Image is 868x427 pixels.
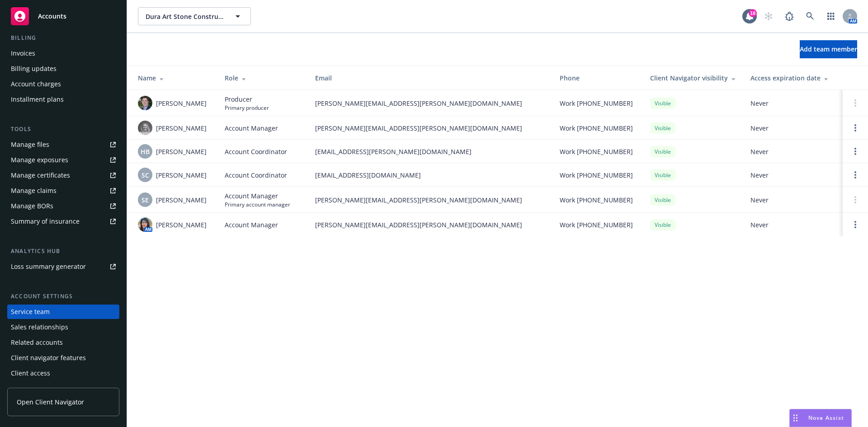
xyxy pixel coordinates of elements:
[7,199,119,213] a: Manage BORs
[822,7,840,25] a: Switch app
[560,220,633,230] span: Work [PHONE_NUMBER]
[650,146,675,157] div: Visible
[790,409,801,427] div: Drag to move
[560,123,633,133] span: Work [PHONE_NUMBER]
[11,61,57,76] div: Billing updates
[38,13,66,20] span: Accounts
[146,12,224,21] span: Dura Art Stone Construction Co. Inc
[11,305,50,319] div: Service team
[560,170,633,180] span: Work [PHONE_NUMBER]
[142,195,149,205] span: SE
[138,7,251,25] button: Dura Art Stone Construction Co. Inc
[801,7,819,25] a: Search
[315,220,545,230] span: [PERSON_NAME][EMAIL_ADDRESS][PERSON_NAME][DOMAIN_NAME]
[7,137,119,152] a: Manage files
[11,46,35,61] div: Invoices
[7,153,119,167] a: Manage exposures
[138,121,152,135] img: photo
[7,168,119,183] a: Manage certificates
[650,219,675,230] div: Visible
[7,92,119,107] a: Installment plans
[7,214,119,229] a: Summary of insurance
[225,104,269,112] span: Primary producer
[850,169,861,180] a: Open options
[7,351,119,365] a: Client navigator features
[315,147,545,156] span: [EMAIL_ADDRESS][PERSON_NAME][DOMAIN_NAME]
[11,199,53,213] div: Manage BORs
[11,214,80,229] div: Summary of insurance
[11,183,57,198] div: Manage claims
[11,335,63,350] div: Related accounts
[17,397,84,407] span: Open Client Navigator
[7,247,119,256] div: Analytics hub
[7,46,119,61] a: Invoices
[11,77,61,91] div: Account charges
[7,305,119,319] a: Service team
[225,220,278,230] span: Account Manager
[7,292,119,301] div: Account settings
[11,366,50,380] div: Client access
[560,147,633,156] span: Work [PHONE_NUMBER]
[156,123,207,133] span: [PERSON_NAME]
[7,320,119,334] a: Sales relationships
[800,40,857,58] button: Add team member
[750,73,835,83] div: Access expiration date
[789,409,852,427] button: Nova Assist
[315,99,545,108] span: [PERSON_NAME][EMAIL_ADDRESS][PERSON_NAME][DOMAIN_NAME]
[11,259,86,274] div: Loss summary generator
[156,99,207,108] span: [PERSON_NAME]
[138,217,152,232] img: photo
[7,125,119,134] div: Tools
[850,146,861,157] a: Open options
[156,220,207,230] span: [PERSON_NAME]
[315,73,545,83] div: Email
[650,194,675,206] div: Visible
[315,123,545,133] span: [PERSON_NAME][EMAIL_ADDRESS][PERSON_NAME][DOMAIN_NAME]
[750,195,835,205] span: Never
[7,259,119,274] a: Loss summary generator
[225,147,287,156] span: Account Coordinator
[750,123,835,133] span: Never
[808,414,844,422] span: Nova Assist
[225,201,290,208] span: Primary account manager
[7,61,119,76] a: Billing updates
[142,170,149,180] span: SC
[11,153,68,167] div: Manage exposures
[138,96,152,110] img: photo
[650,122,675,134] div: Visible
[7,33,119,42] div: Billing
[225,123,278,133] span: Account Manager
[780,7,798,25] a: Report a Bug
[7,4,119,29] a: Accounts
[560,99,633,108] span: Work [PHONE_NUMBER]
[7,183,119,198] a: Manage claims
[850,219,861,230] a: Open options
[560,73,636,83] div: Phone
[11,137,49,152] div: Manage files
[850,122,861,133] a: Open options
[800,45,857,53] span: Add team member
[156,147,207,156] span: [PERSON_NAME]
[750,99,835,108] span: Never
[225,170,287,180] span: Account Coordinator
[7,335,119,350] a: Related accounts
[560,195,633,205] span: Work [PHONE_NUMBER]
[156,170,207,180] span: [PERSON_NAME]
[650,169,675,181] div: Visible
[225,191,290,201] span: Account Manager
[138,73,210,83] div: Name
[11,168,70,183] div: Manage certificates
[11,351,86,365] div: Client navigator features
[650,73,736,83] div: Client Navigator visibility
[315,170,545,180] span: [EMAIL_ADDRESS][DOMAIN_NAME]
[750,147,835,156] span: Never
[225,73,301,83] div: Role
[650,98,675,109] div: Visible
[225,94,269,104] span: Producer
[11,320,68,334] div: Sales relationships
[759,7,778,25] a: Start snowing
[750,170,835,180] span: Never
[141,147,150,156] span: HB
[156,195,207,205] span: [PERSON_NAME]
